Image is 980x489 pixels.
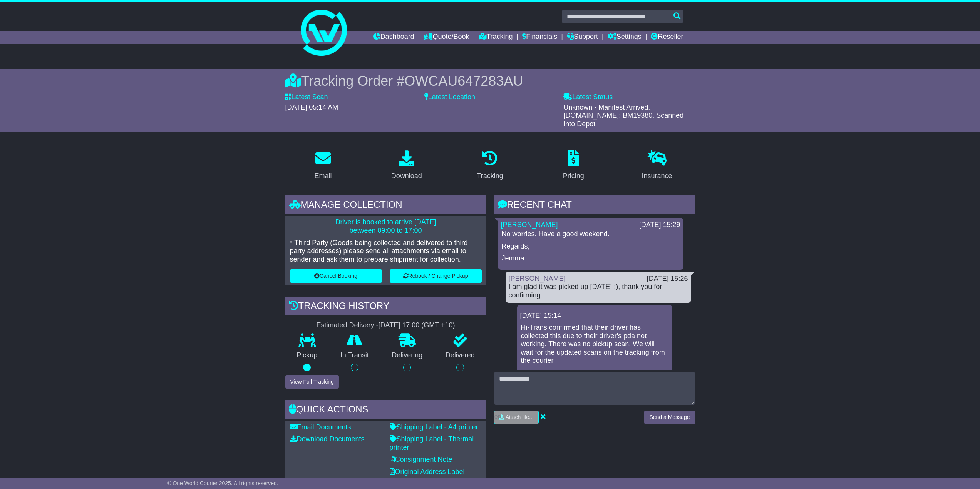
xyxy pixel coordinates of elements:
[651,31,683,44] a: Reseller
[563,171,584,181] div: Pricing
[637,148,677,184] a: Insurance
[563,93,613,102] label: Latest Status
[642,171,672,181] div: Insurance
[509,283,688,299] div: I am glad it was picked up [DATE] :), thank you for confirming.
[502,254,680,263] p: Jemma
[563,103,683,128] span: Unknown - Manifest Arrived. [DOMAIN_NAME]: BM19380. Scanned Into Depot
[285,103,338,111] span: [DATE] 05:14 AM
[391,171,422,181] div: Download
[329,351,380,360] p: In Transit
[424,93,475,102] label: Latest Location
[647,275,688,283] div: [DATE] 15:26
[373,31,414,44] a: Dashboard
[380,351,434,360] p: Delivering
[290,239,482,264] p: * Third Party (Goods being collected and delivered to third party addresses) please send all atta...
[404,73,523,89] span: OWCAU647283AU
[479,31,513,44] a: Tracking
[494,195,695,216] div: RECENT CHAT
[502,242,680,251] p: Regards,
[477,171,503,181] div: Tracking
[608,31,642,44] a: Settings
[285,321,486,330] div: Estimated Delivery -
[390,423,478,431] a: Shipping Label - A4 printer
[521,369,668,377] p: -Joy
[502,230,680,239] p: No worries. Have a good weekend.
[290,423,351,431] a: Email Documents
[520,312,669,320] div: [DATE] 15:14
[285,93,328,102] label: Latest Scan
[522,31,557,44] a: Financials
[285,297,486,317] div: Tracking history
[390,269,482,283] button: Rebook / Change Pickup
[424,31,469,44] a: Quote/Book
[314,171,332,181] div: Email
[167,480,278,486] span: © One World Courier 2025. All rights reserved.
[285,351,329,360] p: Pickup
[386,148,427,184] a: Download
[390,468,465,476] a: Original Address Label
[521,324,668,365] p: Hi-Trans confirmed that their driver has collected this due to their driver's pda not working. Th...
[558,148,589,184] a: Pricing
[285,400,486,421] div: Quick Actions
[290,435,365,443] a: Download Documents
[285,375,339,389] button: View Full Tracking
[390,456,452,463] a: Consignment Note
[434,351,486,360] p: Delivered
[644,411,695,424] button: Send a Message
[390,435,474,451] a: Shipping Label - Thermal printer
[285,73,695,89] div: Tracking Order #
[501,221,558,229] a: [PERSON_NAME]
[472,148,508,184] a: Tracking
[509,275,566,282] a: [PERSON_NAME]
[290,218,482,235] p: Driver is booked to arrive [DATE] between 09:00 to 17:00
[639,221,680,229] div: [DATE] 15:29
[309,148,337,184] a: Email
[290,269,382,283] button: Cancel Booking
[567,31,598,44] a: Support
[379,321,455,330] div: [DATE] 17:00 (GMT +10)
[285,195,486,216] div: Manage collection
